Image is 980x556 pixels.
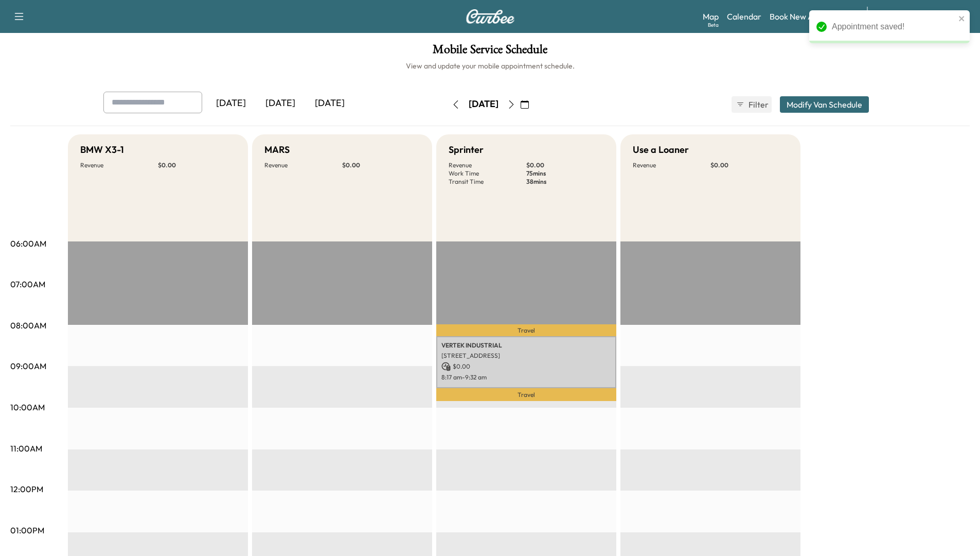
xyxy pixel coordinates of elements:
[10,483,43,495] p: 12:00PM
[469,98,498,111] div: [DATE]
[958,14,966,23] button: close
[10,61,970,71] h6: View and update your mobile appointment schedule.
[10,278,45,290] p: 07:00AM
[305,92,354,115] div: [DATE]
[10,442,42,455] p: 11:00AM
[832,21,955,33] div: Appointment saved!
[449,169,526,178] p: Work Time
[732,96,772,113] button: Filter
[10,524,44,536] p: 01:00PM
[526,178,604,186] p: 38 mins
[256,92,305,115] div: [DATE]
[441,362,611,371] p: $ 0.00
[264,143,290,157] h5: MARS
[710,161,788,169] p: $ 0.00
[749,98,767,111] span: Filter
[526,161,604,169] p: $ 0.00
[441,352,611,360] p: [STREET_ADDRESS]
[526,169,604,178] p: 75 mins
[10,360,46,372] p: 09:00AM
[10,319,46,332] p: 08:00AM
[727,10,761,23] a: Calendar
[342,161,420,169] p: $ 0.00
[80,161,158,169] p: Revenue
[436,388,616,402] p: Travel
[633,143,689,157] h5: Use a Loaner
[80,143,124,157] h5: BMW X3-1
[441,373,611,381] p: 8:17 am - 9:32 am
[10,401,45,413] p: 10:00AM
[158,161,236,169] p: $ 0.00
[436,324,616,336] p: Travel
[703,10,719,23] a: MapBeta
[264,161,342,169] p: Revenue
[770,10,857,23] a: Book New Appointment
[206,92,256,115] div: [DATE]
[10,237,46,250] p: 06:00AM
[449,161,526,169] p: Revenue
[466,9,515,24] img: Curbee Logo
[780,96,869,113] button: Modify Van Schedule
[441,341,611,350] p: VERTEK INDUSTRIAL
[708,21,719,29] div: Beta
[449,143,484,157] h5: Sprinter
[449,178,526,186] p: Transit Time
[10,43,970,61] h1: Mobile Service Schedule
[633,161,710,169] p: Revenue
